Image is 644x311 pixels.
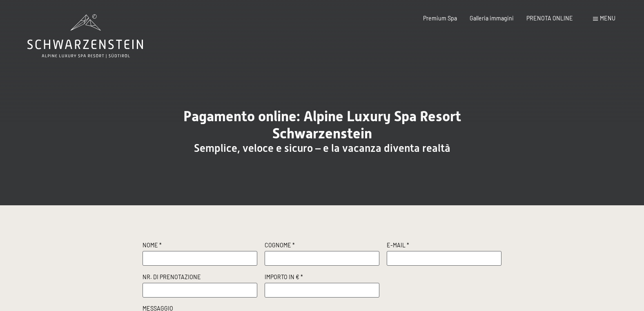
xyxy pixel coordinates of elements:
span: Pagamento online: Alpine Luxury Spa Resort Schwarzenstein [183,108,461,142]
label: Importo in € * [265,273,380,283]
label: Nr. di prenotazione [143,273,258,283]
a: Premium Spa [423,15,457,22]
span: Menu [600,15,615,22]
a: PRENOTA ONLINE [526,15,573,22]
label: Nome * [143,241,258,251]
label: Cognome * [265,241,380,251]
a: Galleria immagini [470,15,514,22]
label: E-Mail * [387,241,502,251]
span: Semplice, veloce e sicuro – e la vacanza diventa realtà [194,142,450,154]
